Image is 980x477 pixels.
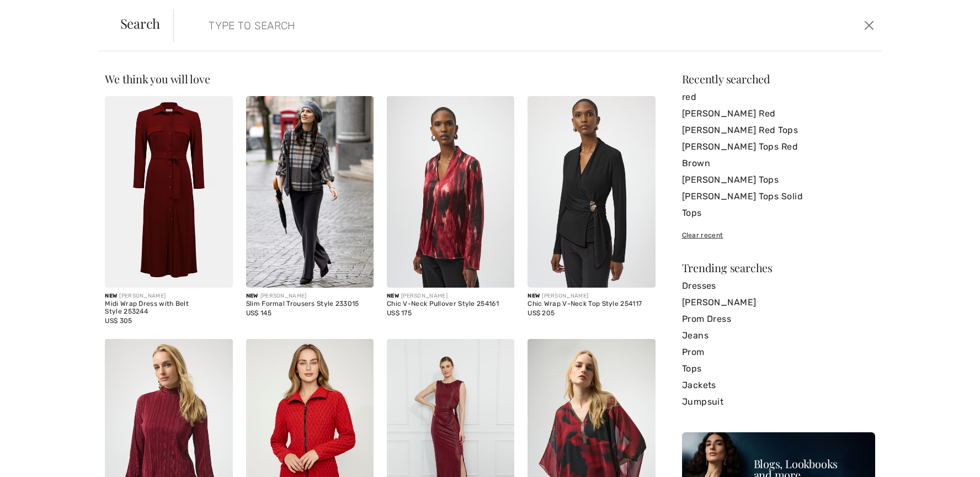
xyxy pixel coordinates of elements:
span: US$ 175 [387,309,412,317]
a: [PERSON_NAME] Tops Red [682,139,875,155]
a: [PERSON_NAME] Red Tops [682,122,875,139]
div: [PERSON_NAME] [246,292,374,300]
a: [PERSON_NAME] Tops Solid [682,188,875,205]
a: Prom [682,344,875,361]
a: red [682,89,875,105]
a: [PERSON_NAME] Tops [682,172,875,188]
span: We think you will love [105,71,210,86]
a: Prom Dress [682,311,875,327]
a: Dresses [682,278,875,294]
a: Jeans [682,327,875,344]
div: Trending searches [682,262,875,273]
a: Tops [682,205,875,221]
div: Midi Wrap Dress with Belt Style 253244 [105,300,232,316]
div: [PERSON_NAME] [387,292,514,300]
div: Clear recent [682,230,875,240]
a: Brown [682,155,875,172]
div: Chic V-Neck Pullover Style 254161 [387,300,514,308]
span: New [246,293,258,299]
span: US$ 305 [105,317,132,325]
span: US$ 205 [528,309,555,317]
span: Chat [26,8,49,18]
span: New [105,293,117,299]
span: New [528,293,540,299]
img: Chic Wrap V-Neck Top Style 254117. Deep cherry [528,96,655,288]
span: New [387,293,399,299]
div: Chic Wrap V-Neck Top Style 254117 [528,300,655,308]
div: [PERSON_NAME] [105,292,232,300]
img: Midi Wrap Dress with Belt Style 253244. Merlot [105,96,232,288]
img: Slim Formal Trousers Style 233015. Cabernet [246,96,374,288]
a: [PERSON_NAME] [682,294,875,311]
div: Slim Formal Trousers Style 233015 [246,300,374,308]
div: Recently searched [682,73,875,84]
a: Jackets [682,377,875,394]
span: Search [120,17,161,30]
span: US$ 145 [246,309,271,317]
div: [PERSON_NAME] [528,292,655,300]
a: Jumpsuit [682,394,875,410]
input: TYPE TO SEARCH [200,9,696,42]
a: [PERSON_NAME] Red [682,105,875,122]
button: Close [861,17,877,34]
img: Chic V-Neck Pullover Style 254161. Black/red [387,96,514,288]
a: Tops [682,361,875,377]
